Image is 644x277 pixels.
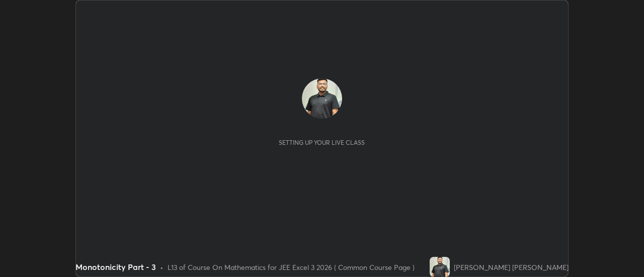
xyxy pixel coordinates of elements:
div: [PERSON_NAME] [PERSON_NAME] [454,262,569,272]
img: 23e7b648e18f4cfeb08ba2c1e7643307.png [302,78,342,119]
div: Setting up your live class [279,139,365,146]
img: 23e7b648e18f4cfeb08ba2c1e7643307.png [430,257,450,277]
div: Monotonicity Part - 3 [75,261,156,273]
div: L13 of Course On Mathematics for JEE Excel 3 2026 ( Common Course Page ) [168,262,415,272]
div: • [160,262,164,272]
